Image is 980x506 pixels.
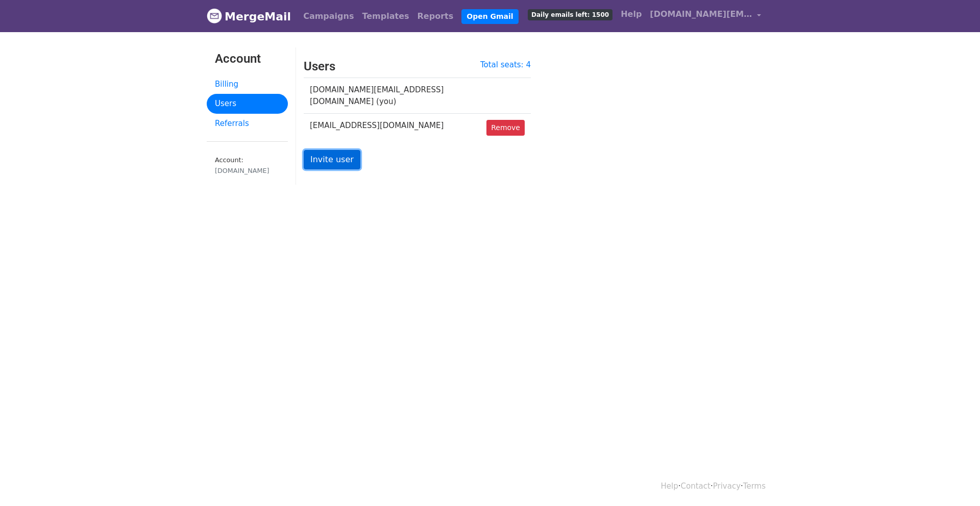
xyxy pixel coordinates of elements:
a: Reports [413,6,458,27]
a: Referrals [207,114,288,134]
td: [DOMAIN_NAME][EMAIL_ADDRESS][DOMAIN_NAME] (you) [304,78,480,114]
span: Daily emails left: 1500 [528,9,612,20]
a: Total seats: 4 [480,60,531,69]
a: Billing [207,74,288,94]
a: Contact [681,482,710,491]
a: Remove [486,120,525,136]
a: Privacy [713,482,741,491]
span: [DOMAIN_NAME][EMAIL_ADDRESS][DOMAIN_NAME] [650,8,752,20]
a: Open Gmail [461,9,518,24]
a: Terms [743,482,766,491]
a: Daily emails left: 1500 [524,4,617,24]
div: [DOMAIN_NAME] [215,166,280,175]
a: Users [207,94,288,114]
a: Help [661,482,678,491]
iframe: Chat Widget [929,457,980,506]
h3: Account [215,52,280,66]
a: Campaigns [299,6,358,27]
a: MergeMail [207,6,291,27]
a: Help [617,4,646,24]
a: Templates [358,6,413,27]
td: [EMAIL_ADDRESS][DOMAIN_NAME] [304,114,480,142]
h3: Users [304,59,531,74]
img: MergeMail logo [207,8,222,23]
a: [DOMAIN_NAME][EMAIL_ADDRESS][DOMAIN_NAME] [646,4,765,28]
small: Account: [215,156,280,175]
a: Invite user [304,150,360,169]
